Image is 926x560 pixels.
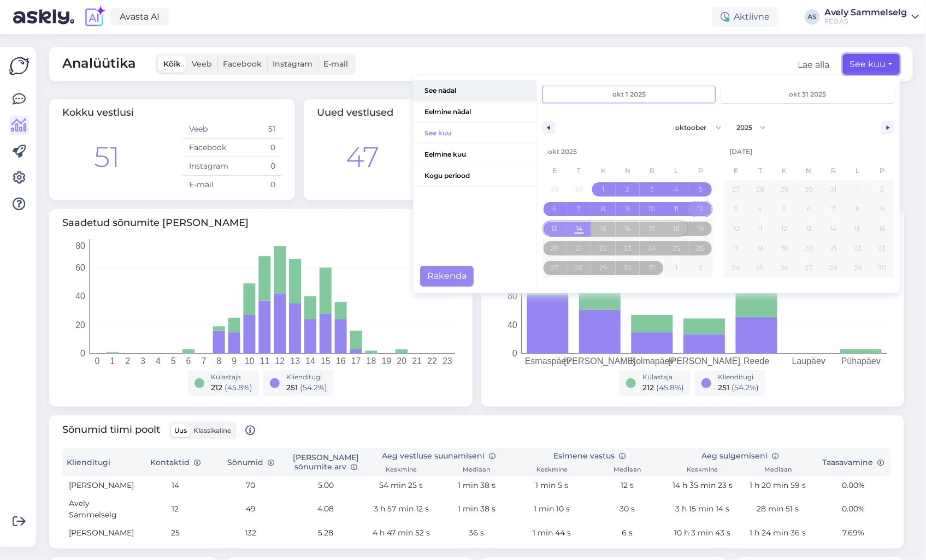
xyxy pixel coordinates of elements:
[724,258,748,278] button: 24
[414,165,536,187] button: Kogu periood
[260,356,270,366] tspan: 11
[688,239,713,258] button: 26
[600,219,606,239] span: 15
[782,239,788,258] span: 19
[211,372,252,382] div: Külastaja
[245,356,255,366] tspan: 10
[733,239,739,258] span: 17
[192,59,212,69] span: Veeb
[575,258,583,278] span: 28
[733,219,739,239] span: 10
[567,219,592,239] button: 14
[797,162,822,180] span: N
[275,356,285,366] tspan: 12
[591,258,616,278] button: 29
[288,448,364,476] th: [PERSON_NAME] sõnumite arv
[630,356,674,366] tspan: Kolmapäev
[9,56,30,76] img: Askly Logo
[846,162,870,180] span: L
[664,219,689,239] button: 18
[880,199,884,219] span: 9
[688,199,713,219] button: 12
[553,199,557,219] span: 6
[688,162,713,180] span: P
[427,356,437,366] tspan: 22
[649,258,655,278] span: 31
[854,239,862,258] span: 22
[182,157,232,176] td: Instagram
[640,219,664,239] button: 17
[213,448,288,476] th: Sõnumid
[841,356,881,366] tspan: Pühapäev
[514,476,589,495] td: 1 min 5 s
[623,258,632,278] span: 30
[576,239,582,258] span: 21
[664,199,689,219] button: 11
[62,106,134,118] span: Kokku vestlusi
[846,219,870,239] button: 15
[508,320,517,330] tspan: 40
[797,199,822,219] button: 6
[649,219,655,239] span: 17
[740,476,816,495] td: 1 h 20 min 59 s
[125,356,130,366] tspan: 2
[138,524,213,542] td: 25
[514,448,665,464] th: Esimene vastus
[305,356,315,366] tspan: 14
[724,219,748,239] button: 10
[364,495,439,524] td: 3 h 57 min 12 s
[772,258,797,278] button: 26
[551,258,558,278] span: 27
[748,199,773,219] button: 4
[740,464,816,476] th: Mediaan
[514,524,589,542] td: 1 min 44 s
[412,356,422,366] tspan: 21
[542,141,713,162] div: okt 2025
[336,356,346,366] tspan: 16
[712,7,778,27] div: Aktiivne
[673,219,680,239] span: 18
[674,199,679,219] span: 11
[599,239,607,258] span: 22
[722,86,894,103] input: Continuous
[225,383,252,392] span: ( 45.8 %)
[748,219,773,239] button: 11
[591,162,616,180] span: K
[649,199,656,219] span: 10
[664,180,689,199] button: 4
[542,239,567,258] button: 20
[156,356,161,366] tspan: 4
[640,258,664,278] button: 31
[290,356,300,366] tspan: 13
[62,476,138,495] td: [PERSON_NAME]
[806,219,812,239] span: 13
[734,199,738,219] span: 3
[414,144,536,165] span: Eelmine kuu
[758,219,763,239] span: 11
[213,476,288,495] td: 70
[414,123,536,144] span: See kuu
[397,356,407,366] tspan: 20
[213,524,288,542] td: 132
[508,292,517,301] tspan: 80
[748,162,773,180] span: T
[567,258,592,278] button: 28
[62,53,136,75] span: Analüütika
[138,495,213,524] td: 12
[824,17,907,26] div: FEB AS
[748,258,773,278] button: 25
[805,9,820,25] div: AS
[640,199,664,219] button: 10
[870,162,894,180] span: P
[664,162,689,180] span: L
[797,239,822,258] button: 20
[626,199,629,219] span: 9
[589,495,665,524] td: 30 s
[624,239,632,258] span: 23
[879,219,885,239] span: 16
[724,141,894,162] div: [DATE]
[567,199,592,219] button: 7
[110,8,169,26] a: Avasta AI
[599,258,607,278] span: 29
[846,180,870,199] button: 1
